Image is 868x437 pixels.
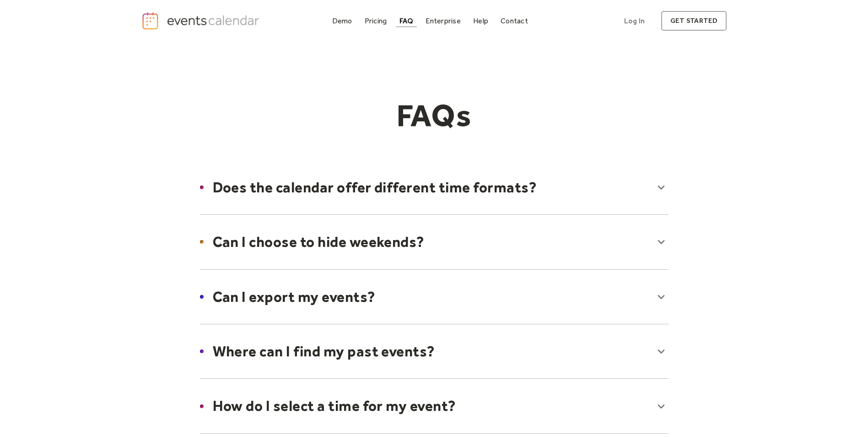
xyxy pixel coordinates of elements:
[426,18,460,23] div: Enterprise
[396,15,417,27] a: FAQ
[332,18,352,23] div: Demo
[399,18,414,23] div: FAQ
[259,97,610,134] h1: FAQs
[329,15,356,27] a: Demo
[473,18,488,23] div: Help
[497,15,532,27] a: Contact
[501,18,528,23] div: Contact
[469,15,492,27] a: Help
[615,11,654,31] a: Log In
[361,15,391,27] a: Pricing
[422,15,464,27] a: Enterprise
[141,11,262,30] a: home
[365,18,387,23] div: Pricing
[661,11,727,31] a: get started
